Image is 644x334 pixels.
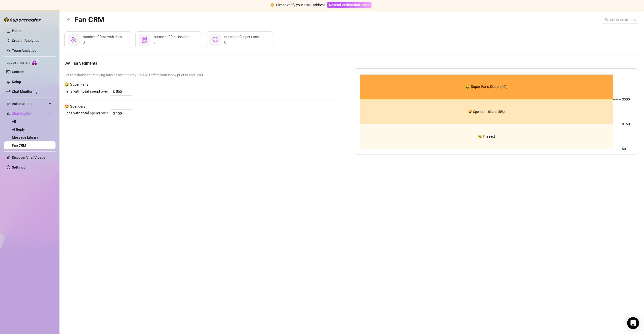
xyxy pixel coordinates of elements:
[465,84,507,90] span: 🤑 Super Fans: 0 fans ( 0 %)
[276,2,325,8] div: Please verify your Email address
[116,110,132,117] input: 150
[64,89,108,95] span: Fans with total spend over
[64,110,108,116] span: Fans with total spend over
[67,18,70,21] span: arrow-left
[64,60,639,66] h5: Set Fan Segments
[64,82,338,88] span: 🤑 Super Fans
[627,317,639,329] div: Open Intercom Messenger
[141,37,147,43] span: solution
[12,49,36,52] a: Team Analytics
[116,88,132,95] input: 500
[31,59,39,66] img: AI Chatter
[83,35,122,39] span: Number of fans with data
[71,37,77,43] span: team
[12,100,47,108] span: Automations
[12,143,26,147] a: Fan CRM
[64,104,338,110] span: 🤩 Spenders
[224,35,259,39] span: Number of Super Fans
[12,70,25,74] a: Content
[12,165,25,169] a: Settings
[12,128,25,131] a: AI Reply
[74,14,104,26] article: Fan CRM
[271,3,274,7] span: exclamation-circle
[212,37,218,43] span: heart
[64,72,338,78] span: Set thresholds for marking fans as high priority. This will effect your inbox priority and CRM.
[12,120,16,124] a: All
[153,35,190,39] span: Number of fans insights
[4,17,41,22] img: logo-BBDzfeDw.svg
[12,37,52,45] a: Creator Analytics
[6,112,10,115] img: Chat Copilot
[224,40,259,46] span: 0
[329,3,370,7] span: Resend Verification Email
[12,110,47,118] span: Chat Copilot
[12,80,21,84] a: Setup
[153,40,190,46] span: 0
[633,18,636,21] span: team
[6,102,10,106] span: thunderbolt
[12,135,38,139] a: Message Library
[12,90,37,94] a: Chat Monitoring
[12,155,45,159] a: Discover Viral Videos
[83,40,122,46] span: 0
[12,29,21,33] a: Home
[6,61,29,65] span: Izzy AI Chatter
[327,2,371,8] button: Resend Verification Email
